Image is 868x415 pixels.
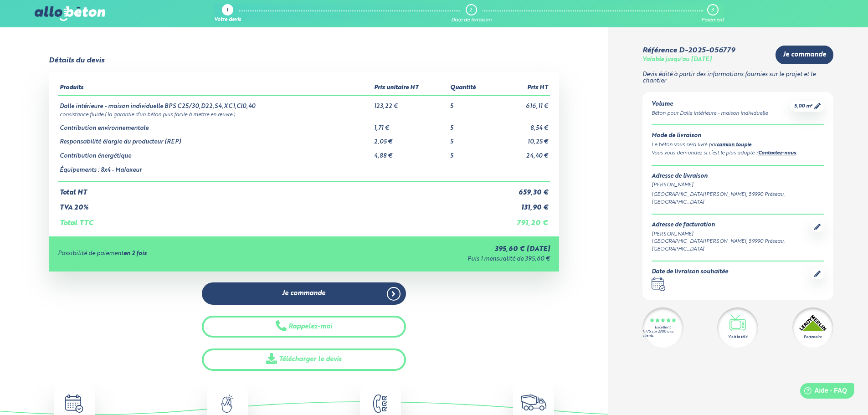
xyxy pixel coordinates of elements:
td: 123,22 € [372,96,448,110]
strong: en 2 fois [123,251,147,256]
a: 3 Paiement [701,4,724,23]
div: Adresse de facturation [652,222,811,229]
td: 616,11 € [494,96,550,110]
td: Total TTC [58,212,495,227]
div: Date de livraison souhaitée [652,269,728,276]
td: 791,20 € [494,212,550,227]
a: camion toupie [717,143,751,148]
span: Je commande [282,290,325,297]
div: Béton pour Dalle intérieure - maison individuelle [652,110,768,118]
td: 2,05 € [372,132,448,146]
td: Contribution énergétique [58,146,372,160]
td: 131,90 € [494,197,550,212]
td: Total HT [58,181,495,197]
div: Référence D-2025-056779 [642,46,735,55]
div: Vu à la télé [728,334,747,340]
div: [GEOGRAPHIC_DATA][PERSON_NAME], 59990 Préseau, [GEOGRAPHIC_DATA] [652,191,824,206]
div: 395,60 € [DATE] [313,246,550,253]
div: Puis 1 mensualité de 395,60 € [313,256,550,263]
td: 1,71 € [372,118,448,132]
div: Possibilité de paiement [58,251,313,257]
button: Rappelez-moi [202,316,406,338]
td: 4,88 € [372,146,448,160]
div: Excellent [655,326,671,330]
a: Télécharger le devis [202,348,406,371]
td: 5 [448,132,494,146]
td: 24,40 € [494,146,550,160]
div: Vous vous demandez si c’est le plus adapté ? . [652,149,824,158]
td: Équipements : 8x4 - Malaxeur [58,160,372,182]
div: 4.7/5 sur 2300 avis clients [642,330,683,338]
th: Prix unitaire HT [372,81,448,96]
div: Votre devis [214,17,241,23]
td: 10,25 € [494,132,550,146]
td: 5 [448,118,494,132]
td: TVA 20% [58,197,495,212]
th: Quantité [448,81,494,96]
div: Mode de livraison [652,133,824,139]
div: Valable jusqu'au [DATE] [642,56,712,63]
a: 1 Votre devis [214,4,241,23]
img: allobéton [35,6,105,21]
td: 659,30 € [494,181,550,197]
a: Contactez-nous [758,151,796,156]
td: Responsabilité élargie du producteur (REP) [58,132,372,146]
img: truck.c7a9816ed8b9b1312949.png [521,395,547,410]
td: 5 [448,96,494,110]
div: Date de livraison [451,17,492,23]
div: [GEOGRAPHIC_DATA][PERSON_NAME], 59990 Préseau, [GEOGRAPHIC_DATA] [652,238,811,253]
div: Détails du devis [49,56,104,65]
div: 2 [469,7,472,13]
a: 2 Date de livraison [451,4,492,23]
td: Contribution environnementale [58,118,372,132]
div: 3 [711,7,714,13]
span: Je commande [783,51,826,59]
a: Je commande [776,46,833,64]
th: Produits [58,81,372,96]
td: 8,54 € [494,118,550,132]
div: Adresse de livraison [652,173,824,180]
td: consistance fluide ( la garantie d’un béton plus facile à mettre en œuvre ) [58,110,550,118]
iframe: Help widget launcher [787,379,858,405]
a: Je commande [202,282,406,305]
th: Prix HT [494,81,550,96]
p: Devis édité à partir des informations fournies sur le projet et le chantier [642,72,833,85]
div: 1 [226,8,228,14]
div: [PERSON_NAME] [652,231,811,238]
div: Volume [652,101,768,108]
div: Partenaire [804,334,822,340]
td: Dalle intérieure - maison individuelle BPS C25/30,D22,S4,XC1,Cl0,40 [58,96,372,110]
td: 5 [448,146,494,160]
div: Paiement [701,17,724,23]
div: [PERSON_NAME] [652,181,824,189]
div: Le béton vous sera livré par [652,141,824,149]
